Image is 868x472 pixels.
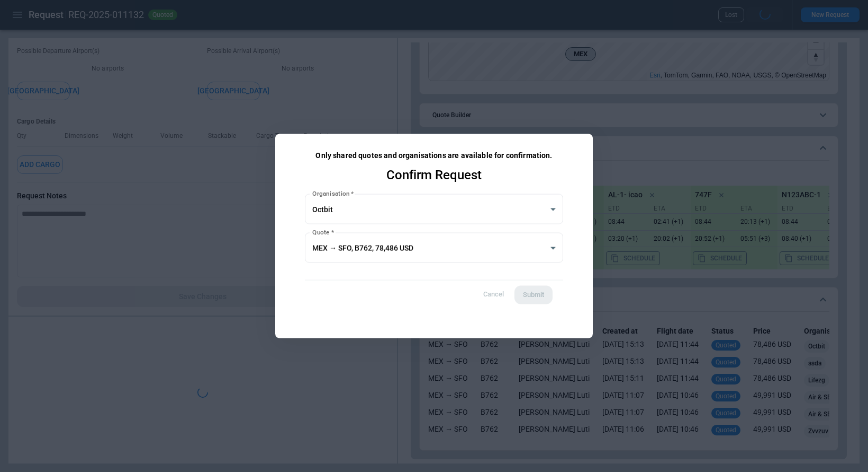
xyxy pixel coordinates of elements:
[315,151,552,160] h6: Only shared quotes and organisations are available for confirmation.
[312,228,334,237] label: Quote
[305,233,563,263] div: MEX → SFO, B762, 78,486 USD
[305,194,563,224] div: Octbit
[386,169,482,181] p: Confirm Request
[312,189,354,198] label: Organisation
